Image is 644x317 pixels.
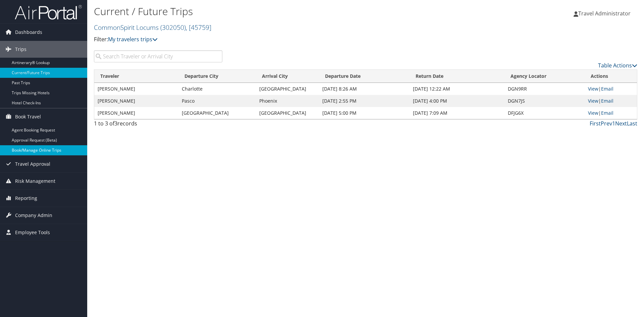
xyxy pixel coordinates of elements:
[15,190,37,207] span: Reporting
[178,107,256,119] td: [GEOGRAPHIC_DATA]
[588,86,598,92] a: View
[574,3,637,23] a: Travel Administrator
[578,10,631,17] span: Travel Administrator
[588,98,598,104] a: View
[114,120,117,127] span: 3
[410,107,504,119] td: [DATE] 7:09 AM
[178,95,256,107] td: Pasco
[256,83,319,95] td: [GEOGRAPHIC_DATA]
[94,4,456,18] h1: Current / Future Trips
[585,107,637,119] td: |
[627,120,637,127] a: Last
[256,70,319,83] th: Arrival City: activate to sort column ascending
[15,207,52,224] span: Company Admin
[588,110,598,116] a: View
[94,35,456,44] p: Filter:
[108,36,158,43] a: My travelers trips
[504,83,585,95] td: DGN9RR
[319,83,410,95] td: [DATE] 8:26 AM
[410,95,504,107] td: [DATE] 4:00 PM
[601,98,613,104] a: Email
[590,120,601,127] a: First
[319,70,410,83] th: Departure Date: activate to sort column descending
[15,41,26,58] span: Trips
[601,86,613,92] a: Email
[319,95,410,107] td: [DATE] 2:55 PM
[612,120,615,127] a: 1
[94,70,178,83] th: Traveler: activate to sort column ascending
[15,224,50,241] span: Employee Tools
[178,70,256,83] th: Departure City: activate to sort column ascending
[15,108,41,125] span: Book Travel
[256,107,319,119] td: [GEOGRAPHIC_DATA]
[504,70,585,83] th: Agency Locator: activate to sort column ascending
[94,50,222,62] input: Search Traveler or Arrival City
[598,62,637,69] a: Table Actions
[186,23,211,32] span: , [ 45759 ]
[15,156,50,172] span: Travel Approval
[410,83,504,95] td: [DATE] 12:22 AM
[504,107,585,119] td: DFJG6X
[585,70,637,83] th: Actions
[15,4,82,20] img: airportal-logo.png
[15,24,42,41] span: Dashboards
[94,107,178,119] td: [PERSON_NAME]
[319,107,410,119] td: [DATE] 5:00 PM
[15,173,55,190] span: Risk Management
[504,95,585,107] td: DGN7JS
[601,120,612,127] a: Prev
[585,95,637,107] td: |
[585,83,637,95] td: |
[94,23,211,32] a: CommonSpirit Locums
[178,83,256,95] td: Charlotte
[94,119,222,131] div: 1 to 3 of records
[94,95,178,107] td: [PERSON_NAME]
[410,70,504,83] th: Return Date: activate to sort column ascending
[160,23,186,32] span: ( 302050 )
[94,83,178,95] td: [PERSON_NAME]
[601,110,613,116] a: Email
[256,95,319,107] td: Phoenix
[615,120,627,127] a: Next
